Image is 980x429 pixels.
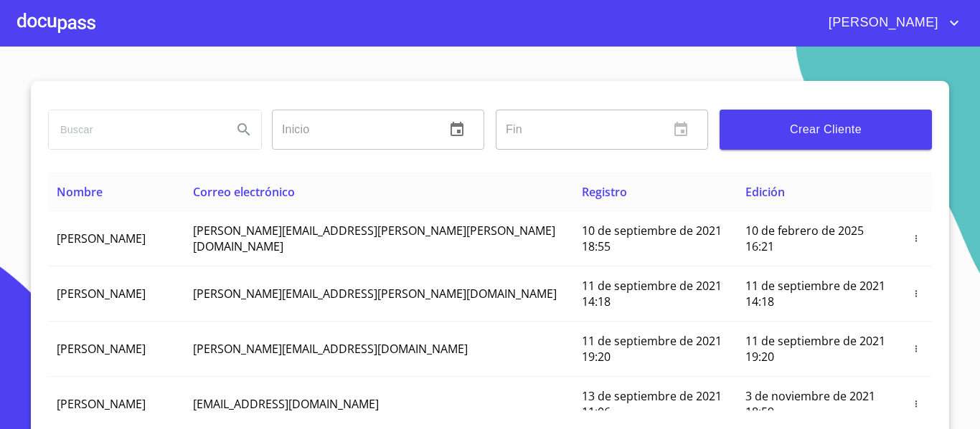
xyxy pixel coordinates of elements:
span: Edición [745,184,785,200]
span: 11 de septiembre de 2021 19:20 [582,333,722,365]
span: 10 de febrero de 2025 16:21 [745,223,864,254]
span: Correo electrónico [193,184,295,200]
span: [PERSON_NAME] [818,11,946,34]
span: [PERSON_NAME] [57,396,146,412]
button: Crear Cliente [720,110,932,150]
span: Registro [582,184,627,200]
span: [PERSON_NAME] [57,231,146,246]
button: Search [227,112,261,147]
span: [PERSON_NAME] [57,286,146,302]
span: 13 de septiembre de 2021 11:06 [582,388,722,420]
span: 10 de septiembre de 2021 18:55 [582,223,722,254]
span: [PERSON_NAME][EMAIL_ADDRESS][PERSON_NAME][DOMAIN_NAME] [193,286,557,302]
span: 11 de septiembre de 2021 14:18 [745,278,885,309]
span: [PERSON_NAME] [57,341,146,357]
button: account of current user [818,11,963,34]
span: Nombre [57,184,103,200]
input: search [49,110,221,149]
span: 11 de septiembre de 2021 14:18 [582,278,722,309]
span: Crear Cliente [731,120,920,140]
span: [PERSON_NAME][EMAIL_ADDRESS][DOMAIN_NAME] [193,341,468,357]
span: 3 de noviembre de 2021 18:59 [745,388,875,420]
span: 11 de septiembre de 2021 19:20 [745,333,885,365]
span: [PERSON_NAME][EMAIL_ADDRESS][PERSON_NAME][PERSON_NAME][DOMAIN_NAME] [193,223,555,254]
span: [EMAIL_ADDRESS][DOMAIN_NAME] [193,396,379,412]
